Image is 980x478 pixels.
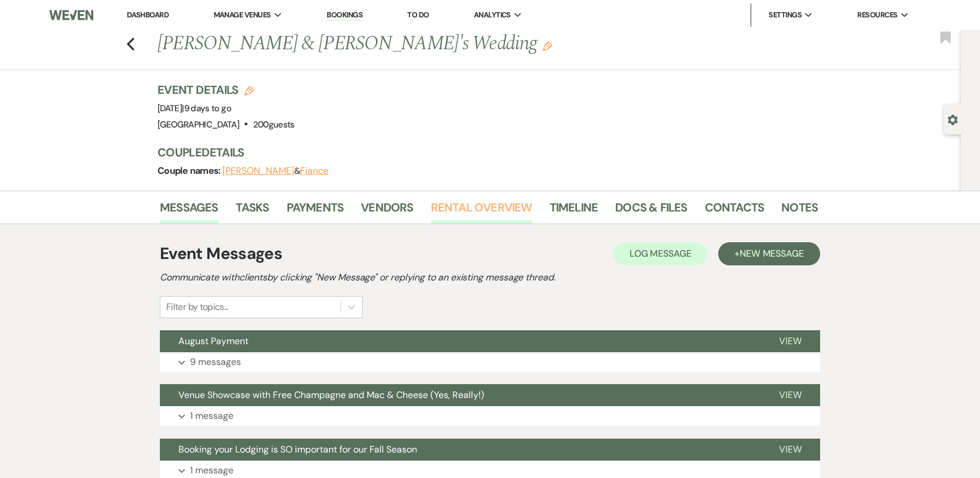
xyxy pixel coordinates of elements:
span: View [779,443,802,455]
button: Booking your Lodging is SO important for our Fall Season [160,439,760,461]
span: & [222,165,328,177]
span: Couple names: [158,165,222,177]
button: +New Message [718,242,820,265]
img: Weven Logo [49,3,93,27]
a: Payments [287,198,344,224]
h3: Couple Details [158,144,806,160]
button: 9 messages [160,352,820,372]
button: View [760,439,820,461]
span: Log Message [630,247,692,260]
span: Venue Showcase with Free Champagne and Mac & Cheese (Yes, Really!) [178,389,484,401]
a: Bookings [327,10,363,21]
button: 1 message [160,406,820,426]
span: Resources [857,9,897,21]
button: Edit [543,41,552,51]
button: Open lead details [948,114,958,125]
button: [PERSON_NAME] [222,166,294,176]
a: Vendors [361,198,413,224]
span: [GEOGRAPHIC_DATA] [158,119,239,130]
span: Settings [769,9,802,21]
a: Timeline [550,198,598,224]
button: August Payment [160,330,760,352]
a: Dashboard [127,10,169,20]
span: Manage Venues [214,9,271,21]
span: View [779,389,802,401]
h2: Communicate with clients by clicking "New Message" or replying to an existing message thread. [160,271,820,284]
p: 9 messages [190,355,241,370]
h1: [PERSON_NAME] & [PERSON_NAME]'s Wedding [158,30,677,58]
a: Docs & Files [615,198,687,224]
a: Notes [781,198,818,224]
p: 1 message [190,408,233,424]
a: Tasks [236,198,269,224]
button: Fiance [300,166,328,176]
span: [DATE] [158,103,231,114]
span: | [182,103,231,114]
span: Analytics [474,9,511,21]
button: Venue Showcase with Free Champagne and Mac & Cheese (Yes, Really!) [160,384,760,406]
span: Booking your Lodging is SO important for our Fall Season [178,443,417,455]
div: Filter by topics... [166,300,228,314]
span: 200 guests [253,119,295,130]
span: 9 days to go [184,103,231,114]
button: View [760,330,820,352]
a: Messages [160,198,218,224]
p: 1 message [190,463,233,478]
a: Rental Overview [431,198,532,224]
h1: Event Messages [160,242,282,266]
a: To Do [407,10,429,20]
a: Contacts [705,198,765,224]
span: New Message [740,247,804,260]
button: Log Message [613,242,708,265]
h3: Event Details [158,82,295,98]
span: View [779,335,802,347]
span: August Payment [178,335,248,347]
button: View [760,384,820,406]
